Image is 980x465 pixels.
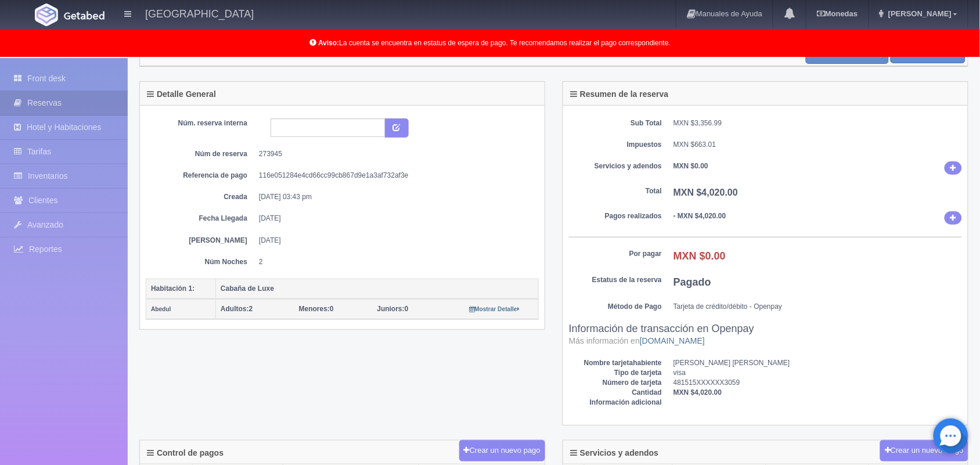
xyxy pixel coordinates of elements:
[221,305,249,313] strong: Adultos:
[569,336,705,345] small: Más información en
[885,9,952,18] span: [PERSON_NAME]
[673,276,711,288] b: Pagado
[154,118,247,128] dt: Núm. reserva interna
[469,306,520,312] small: Mostrar Detalle
[673,358,962,368] dd: [PERSON_NAME] [PERSON_NAME]
[569,186,662,196] dt: Total
[151,306,171,312] small: Abedul
[154,171,247,181] dt: Referencia de pago
[569,211,662,221] dt: Pagos realizados
[673,378,962,388] dd: 481515XXXXXX3059
[569,140,662,150] dt: Impuestos
[569,249,662,259] dt: Por pagar
[259,236,530,246] dd: [DATE]
[154,192,247,202] dt: Creada
[154,149,247,159] dt: Núm de reserva
[673,250,726,262] b: MXN $0.00
[569,368,662,378] dt: Tipo de tarjeta
[569,275,662,285] dt: Estatus de la reserva
[570,90,669,99] h4: Resumen de la reserva
[880,440,968,462] button: Crear un nuevo cargo
[35,3,58,26] img: Getabed
[377,305,409,313] span: 0
[640,336,705,345] a: [DOMAIN_NAME]
[569,323,962,347] h3: Información de transacción en Openpay
[318,39,339,47] b: Aviso:
[259,214,530,224] dd: [DATE]
[147,90,216,99] h4: Detalle General
[569,302,662,312] dt: Método de Pago
[469,305,520,313] a: Mostrar Detalle
[569,161,662,171] dt: Servicios y adendos
[673,188,738,197] b: MXN $4,020.00
[151,284,194,293] b: Habitación 1:
[817,9,858,18] b: Monedas
[259,257,530,267] dd: 2
[154,236,247,246] dt: [PERSON_NAME]
[145,6,254,20] h4: [GEOGRAPHIC_DATA]
[569,118,662,128] dt: Sub Total
[569,398,662,408] dt: Información adicional
[259,171,530,181] dd: 116e051284e4cd66cc99cb867d9e1a3af732af3e
[673,368,962,378] dd: visa
[569,358,662,368] dt: Nombre tarjetahabiente
[259,149,530,159] dd: 273945
[259,192,530,202] dd: [DATE] 03:43 pm
[673,162,708,170] b: MXN $0.00
[570,449,658,457] h4: Servicios y adendos
[64,11,105,20] img: Getabed
[673,118,962,128] dd: MXN $3,356.99
[673,302,962,312] dd: Tarjeta de crédito/débito - Openpay
[569,378,662,388] dt: Número de tarjeta
[377,305,405,313] strong: Juniors:
[569,388,662,398] dt: Cantidad
[154,214,247,224] dt: Fecha Llegada
[673,212,726,220] b: - MXN $4,020.00
[299,305,334,313] span: 0
[299,305,330,313] strong: Menores:
[147,449,224,457] h4: Control de pagos
[221,305,253,313] span: 2
[216,279,539,299] th: Cabaña de Luxe
[673,388,722,396] b: MXN $4,020.00
[459,440,545,462] button: Crear un nuevo pago
[154,257,247,267] dt: Núm Noches
[673,140,962,150] dd: MXN $663.01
